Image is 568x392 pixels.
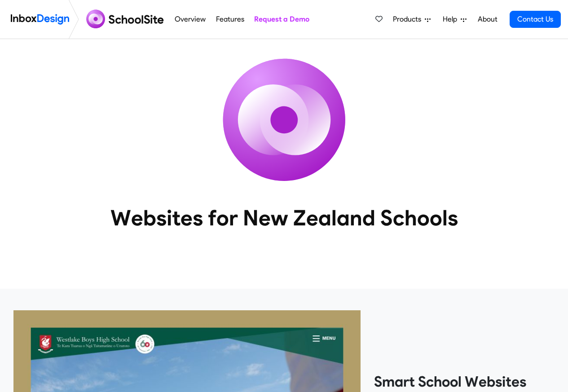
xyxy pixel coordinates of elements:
[83,9,170,30] img: schoolsite logo
[203,39,365,201] img: icon_schoolsite.svg
[71,204,498,231] heading: Websites for New Zealand Schools
[443,14,461,25] span: Help
[374,373,555,391] heading: Smart School Websites
[510,11,561,28] a: Contact Us
[251,10,312,28] a: Request a Demo
[475,10,500,28] a: About
[389,10,434,28] a: Products
[439,10,470,28] a: Help
[172,10,208,28] a: Overview
[393,14,425,25] span: Products
[213,10,247,28] a: Features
